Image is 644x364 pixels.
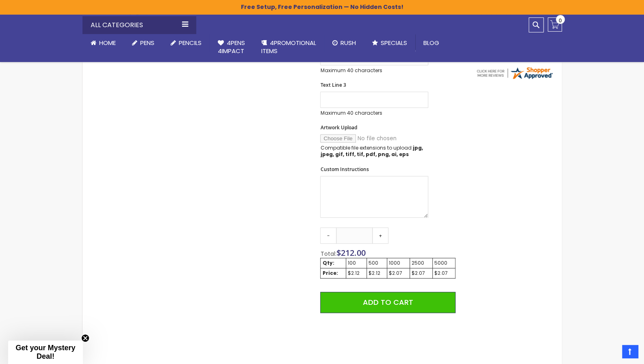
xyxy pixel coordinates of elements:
div: 2500 [412,260,431,266]
iframe: Google Customer Reviews [577,342,644,364]
span: 4PROMOTIONAL ITEMS [261,39,316,55]
a: + [372,227,388,244]
a: Pencils [163,34,210,52]
strong: jpg, jpeg, gif, tiff, tif, pdf, png, ai, eps [320,144,423,158]
a: Rush [324,34,364,52]
span: Custom Instructions [320,166,369,173]
div: 500 [369,260,386,266]
strong: Qty: [322,259,334,266]
a: Pens [124,34,163,52]
span: Add to Cart [363,297,413,307]
div: All Categories [82,16,196,34]
span: Artwork Upload [320,124,357,131]
span: Pens [140,39,154,47]
a: 4Pens4impact [210,34,253,60]
div: $2.07 [434,270,453,276]
a: 0 [548,17,562,32]
a: - [320,227,336,244]
div: $2.07 [412,270,431,276]
a: Specials [364,34,415,52]
div: 1000 [389,260,408,266]
span: 0 [559,17,562,24]
div: 100 [348,260,365,266]
span: 212.00 [340,247,365,258]
span: Get your Mystery Deal! [15,344,75,360]
div: 5000 [434,260,453,266]
img: 4pens.com widget logo [475,66,553,80]
div: $2.12 [348,270,365,276]
span: Blog [423,39,439,47]
span: Rush [340,39,356,47]
p: Maximum 40 characters [320,110,428,116]
div: $2.07 [389,270,408,276]
div: Get your Mystery Deal!Close teaser [8,340,83,364]
a: 4pens.com certificate URL [475,75,553,82]
span: Total: [320,250,336,258]
a: 4PROMOTIONALITEMS [253,34,324,60]
a: Blog [415,34,447,52]
span: Pencils [179,39,202,47]
span: Home [99,39,116,47]
span: 4Pens 4impact [218,39,245,55]
a: Home [82,34,124,52]
div: $2.12 [369,270,386,276]
button: Close teaser [81,334,89,342]
span: Specials [381,39,407,47]
span: Text Line 3 [320,81,346,88]
p: Maximum 40 characters [320,67,428,74]
strong: Price: [322,270,338,276]
p: Compatible file extensions to upload: [320,145,428,158]
iframe: PayPal [320,319,455,361]
span: $ [336,247,365,258]
button: Add to Cart [320,292,455,313]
